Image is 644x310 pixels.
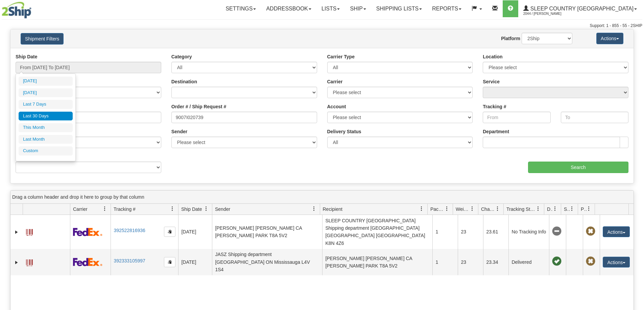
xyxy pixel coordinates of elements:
a: Sender filter column settings [308,203,320,215]
td: 23.61 [483,215,508,249]
span: On time [552,257,562,266]
label: Tracking # [483,103,506,110]
label: Platform [501,35,520,42]
a: Lists [316,0,345,17]
button: Actions [603,257,630,267]
label: Location [483,53,502,60]
span: Weight [456,206,470,213]
td: No Tracking Info [508,215,549,249]
input: To [561,112,628,123]
a: Recipient filter column settings [416,203,427,215]
button: Shipment Filters [21,33,64,45]
a: Reports [427,0,467,17]
a: 392333105997 [114,258,145,263]
td: 1 [432,215,458,249]
span: Delivery Status [547,206,553,213]
td: [PERSON_NAME] [PERSON_NAME] CA [PERSON_NAME] PARK T8A 5V2 [322,249,432,275]
td: 23.34 [483,249,508,275]
a: Expand [13,229,20,235]
a: Charge filter column settings [492,203,503,215]
span: Carrier [73,206,88,213]
label: Category [171,53,192,60]
td: Delivered [508,249,549,275]
li: Last 30 Days [19,112,73,121]
label: Ship Date [16,53,38,60]
span: Packages [430,206,445,213]
label: Delivery Status [327,128,361,135]
button: Copy to clipboard [164,257,175,267]
a: Delivery Status filter column settings [549,203,561,215]
a: Packages filter column settings [441,203,453,215]
span: Sender [215,206,230,213]
a: Sleep Country [GEOGRAPHIC_DATA] 2044 / [PERSON_NAME] [518,0,642,17]
span: Pickup Status [581,206,587,213]
span: Pickup Not Assigned [586,227,595,236]
label: Order # / Ship Request # [171,103,226,110]
a: Tracking # filter column settings [167,203,178,215]
a: 392522816936 [114,228,145,233]
a: Addressbook [261,0,316,17]
span: Pickup Not Assigned [586,257,595,266]
label: Service [483,78,500,85]
a: Settings [220,0,261,17]
input: From [483,112,550,123]
span: Sleep Country [GEOGRAPHIC_DATA] [529,6,634,11]
td: 1 [432,249,458,275]
a: Pickup Status filter column settings [583,203,595,215]
img: 2 - FedEx Express® [73,228,102,236]
input: Search [528,162,628,173]
li: Last 7 Days [19,100,73,109]
a: Expand [13,259,20,266]
a: Shipment Issues filter column settings [566,203,578,215]
label: Destination [171,78,197,85]
img: 2 - FedEx Express® [73,258,102,266]
button: Copy to clipboard [164,227,175,237]
td: [PERSON_NAME] [PERSON_NAME] CA [PERSON_NAME] PARK T8A 5V2 [212,215,322,249]
span: 2044 / [PERSON_NAME] [523,10,574,17]
label: Carrier [327,78,343,85]
li: Last Month [19,135,73,144]
span: Charge [481,206,495,213]
button: Actions [596,33,623,44]
td: JASZ Shipping department [GEOGRAPHIC_DATA] ON Mississauga L4V 1S4 [212,249,322,275]
a: Carrier filter column settings [99,203,111,215]
span: Recipient [323,206,342,213]
a: Ship Date filter column settings [200,203,212,215]
a: Label [26,226,33,237]
div: Support: 1 - 855 - 55 - 2SHIP [2,23,642,29]
td: [DATE] [178,215,212,249]
span: Tracking Status [506,206,536,213]
button: Actions [603,226,630,237]
label: Sender [171,128,187,135]
a: Label [26,256,33,267]
label: Account [327,103,346,110]
label: Carrier Type [327,53,355,60]
span: No Tracking Info [552,227,562,236]
a: Ship [345,0,371,17]
li: [DATE] [19,77,73,86]
td: 23 [458,249,483,275]
label: Department [483,128,509,135]
a: Weight filter column settings [467,203,478,215]
td: 23 [458,215,483,249]
a: Shipping lists [371,0,427,17]
span: Ship Date [181,206,202,213]
td: SLEEP COUNTRY [GEOGRAPHIC_DATA] Shipping department [GEOGRAPHIC_DATA] [GEOGRAPHIC_DATA] [GEOGRAPH... [322,215,432,249]
li: [DATE] [19,88,73,97]
span: Shipment Issues [564,206,570,213]
span: Tracking # [114,206,136,213]
td: [DATE] [178,249,212,275]
li: This Month [19,123,73,132]
li: Custom [19,146,73,156]
div: grid grouping header [10,191,634,204]
a: Tracking Status filter column settings [532,203,544,215]
img: logo2044.jpg [2,2,31,19]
